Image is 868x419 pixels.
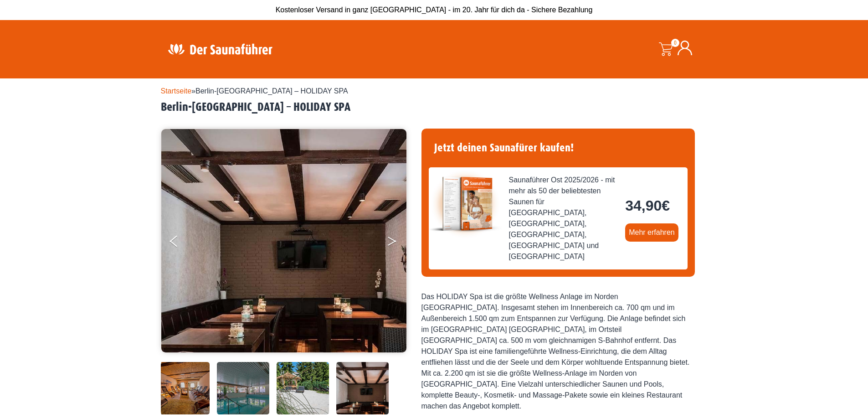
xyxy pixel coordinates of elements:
h4: Jetzt deinen Saunafürer kaufen! [429,136,688,160]
span: 0 [671,39,679,47]
span: Kostenloser Versand in ganz [GEOGRAPHIC_DATA] - im 20. Jahr für dich da - Sichere Bezahlung [276,6,593,14]
img: der-saunafuehrer-2025-ost.jpg [429,167,502,240]
span: € [662,197,670,214]
span: Saunaführer Ost 2025/2026 - mit mehr als 50 der beliebtesten Saunen für [GEOGRAPHIC_DATA], [GEOGR... [509,175,618,262]
button: Previous [170,232,193,254]
span: Berlin-[GEOGRAPHIC_DATA] – HOLIDAY SPA [195,87,348,95]
a: Mehr erfahren [625,223,678,242]
bdi: 34,90 [625,197,670,214]
h2: Berlin-[GEOGRAPHIC_DATA] – HOLIDAY SPA [161,100,708,114]
a: Startseite [161,87,192,95]
span: » [161,87,348,95]
div: Das HOLIDAY Spa ist die größte Wellness Anlage im Norden [GEOGRAPHIC_DATA]. Insgesamt stehen im I... [421,291,695,412]
button: Next [387,232,410,254]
